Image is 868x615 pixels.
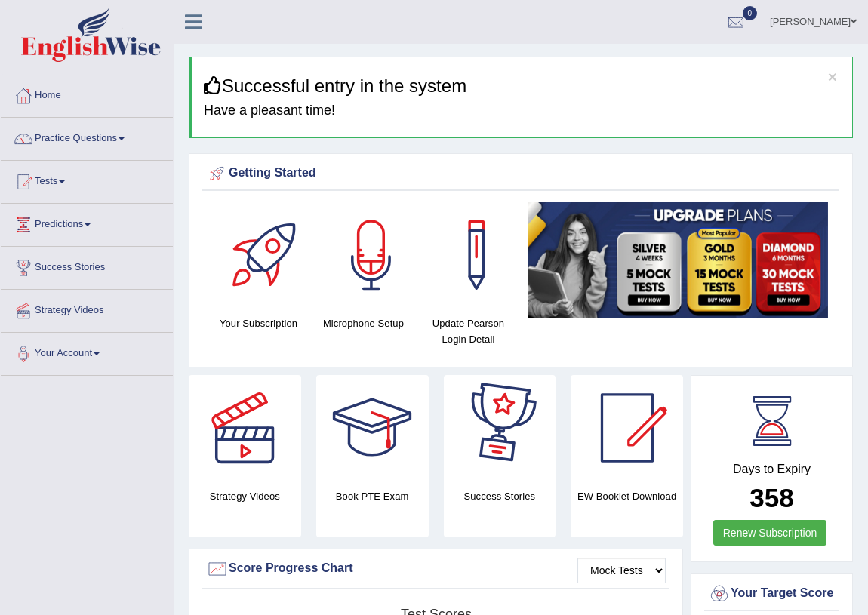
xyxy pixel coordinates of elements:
h4: Days to Expiry [708,463,836,476]
h4: Microphone Setup [319,315,408,331]
a: Renew Subscription [713,520,827,546]
h3: Successful entry in the system [204,76,841,96]
div: Getting Started [206,162,836,185]
h4: Strategy Videos [189,488,301,504]
a: Your Account [1,333,173,371]
button: × [828,69,837,85]
a: Success Stories [1,247,173,284]
a: Home [1,75,173,112]
b: 358 [749,483,793,512]
div: Your Target Score [708,583,836,605]
a: Strategy Videos [1,290,173,327]
h4: EW Booklet Download [571,488,683,504]
span: 0 [743,6,758,20]
a: Tests [1,161,173,198]
h4: Update Pearson Login Detail [423,315,513,347]
h4: Success Stories [444,488,556,504]
h4: Book PTE Exam [316,488,429,504]
div: Score Progress Chart [206,558,666,580]
a: Predictions [1,204,173,241]
img: small5.jpg [528,202,828,318]
h4: Your Subscription [214,315,303,331]
h4: Have a pleasant time! [204,103,841,118]
a: Practice Questions [1,118,173,155]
